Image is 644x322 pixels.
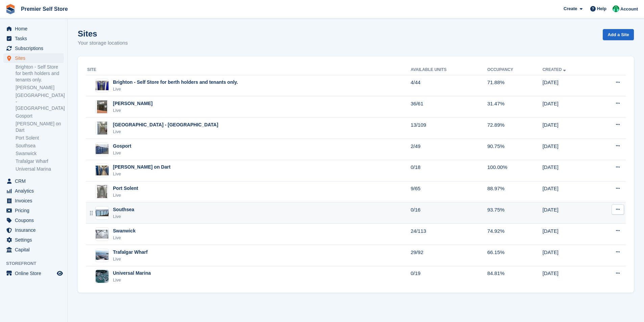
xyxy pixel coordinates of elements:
[411,139,487,160] td: 2/49
[16,121,64,133] a: [PERSON_NAME] on Dart
[113,213,134,220] div: Live
[597,5,606,12] span: Help
[543,266,595,287] td: [DATE]
[96,209,109,217] img: Image of Southsea site
[113,206,134,213] div: Southsea
[113,107,152,114] div: Live
[6,260,67,267] span: Storefront
[16,113,64,119] a: Gosport
[113,150,131,156] div: Live
[603,29,634,40] a: Add a Site
[543,67,567,72] a: Created
[487,224,542,245] td: 74.92%
[113,185,138,192] div: Port Solent
[411,118,487,139] td: 13/109
[3,186,64,196] a: menu
[411,160,487,181] td: 0/18
[487,139,542,160] td: 90.75%
[16,143,64,149] a: Southsea
[3,206,64,215] a: menu
[487,245,542,266] td: 66.15%
[97,121,107,135] img: Image of Eastbourne - Sovereign Harbour site
[16,158,64,165] a: Trafalgar Wharf
[487,181,542,202] td: 88.97%
[15,269,55,278] span: Online Store
[543,202,595,224] td: [DATE]
[487,160,542,181] td: 100.00%
[487,266,542,287] td: 84.81%
[15,206,55,215] span: Pricing
[96,230,109,239] img: Image of Swanwick site
[113,100,152,107] div: [PERSON_NAME]
[543,160,595,181] td: [DATE]
[15,245,55,254] span: Capital
[543,139,595,160] td: [DATE]
[411,65,487,75] th: Available Units
[5,4,16,14] img: stora-icon-8386f47178a22dfd0bd8f6a31ec36ba5ce8667c1dd55bd0f319d3a0aa187defe.svg
[3,196,64,205] a: menu
[564,5,577,12] span: Create
[3,269,64,278] a: menu
[15,34,55,43] span: Tasks
[411,202,487,224] td: 0/16
[113,227,136,234] div: Swanwick
[86,65,411,75] th: Site
[3,235,64,245] a: menu
[113,79,238,86] div: Brighton - Self Store for berth holders and tenants only.
[96,270,109,283] img: Image of Universal Marina site
[15,176,55,186] span: CRM
[543,96,595,118] td: [DATE]
[620,6,638,13] span: Account
[16,92,64,112] a: [GEOGRAPHIC_DATA] - [GEOGRAPHIC_DATA]
[487,96,542,118] td: 31.47%
[15,225,55,235] span: Insurance
[113,171,170,177] div: Live
[487,118,542,139] td: 72.89%
[411,96,487,118] td: 36/61
[411,266,487,287] td: 0/19
[15,196,55,205] span: Invoices
[78,29,128,38] h1: Sites
[16,84,64,91] a: [PERSON_NAME]
[15,186,55,196] span: Analytics
[56,269,64,277] a: Preview store
[113,249,148,256] div: Trafalgar Wharf
[16,166,64,172] a: Universal Marina
[411,75,487,96] td: 4/44
[96,166,109,175] img: Image of Noss on Dart site
[113,277,151,283] div: Live
[113,270,151,277] div: Universal Marina
[16,64,64,83] a: Brighton - Self Store for berth holders and tenants only.
[543,224,595,245] td: [DATE]
[96,251,109,260] img: Image of Trafalgar Wharf site
[3,24,64,33] a: menu
[411,245,487,266] td: 29/92
[96,81,109,91] img: Image of Brighton - Self Store for berth holders and tenants only. site
[16,150,64,157] a: Swanwick
[3,53,64,63] a: menu
[113,128,218,135] div: Live
[543,118,595,139] td: [DATE]
[3,216,64,225] a: menu
[3,245,64,254] a: menu
[487,65,542,75] th: Occupancy
[15,53,55,63] span: Sites
[113,143,131,150] div: Gosport
[543,245,595,266] td: [DATE]
[15,235,55,245] span: Settings
[113,234,136,241] div: Live
[613,5,619,12] img: Peter Pring
[3,225,64,235] a: menu
[543,75,595,96] td: [DATE]
[3,44,64,53] a: menu
[97,100,107,114] img: Image of Chichester Marina site
[543,181,595,202] td: [DATE]
[113,121,218,128] div: [GEOGRAPHIC_DATA] - [GEOGRAPHIC_DATA]
[487,202,542,224] td: 93.75%
[15,24,55,33] span: Home
[3,176,64,186] a: menu
[78,39,128,47] p: Your storage locations
[96,144,109,154] img: Image of Gosport site
[113,86,238,93] div: Live
[15,216,55,225] span: Coupons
